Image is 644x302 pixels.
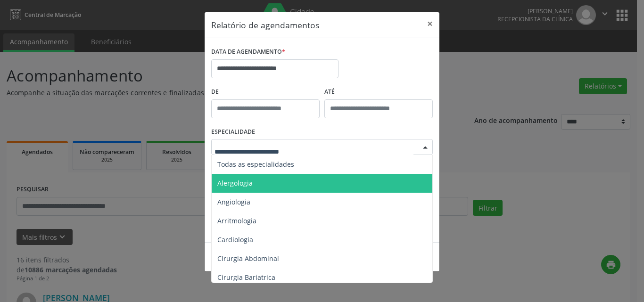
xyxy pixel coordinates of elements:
[217,254,279,263] span: Cirurgia Abdominal
[217,273,275,282] span: Cirurgia Bariatrica
[217,216,256,225] span: Arritmologia
[211,19,319,31] h5: Relatório de agendamentos
[324,85,433,99] label: ATÉ
[211,85,320,99] label: De
[217,235,253,244] span: Cardiologia
[217,160,294,169] span: Todas as especialidades
[421,12,439,35] button: Close
[217,179,253,188] span: Alergologia
[211,125,255,139] label: ESPECIALIDADE
[217,197,250,206] span: Angiologia
[211,45,285,59] label: DATA DE AGENDAMENTO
